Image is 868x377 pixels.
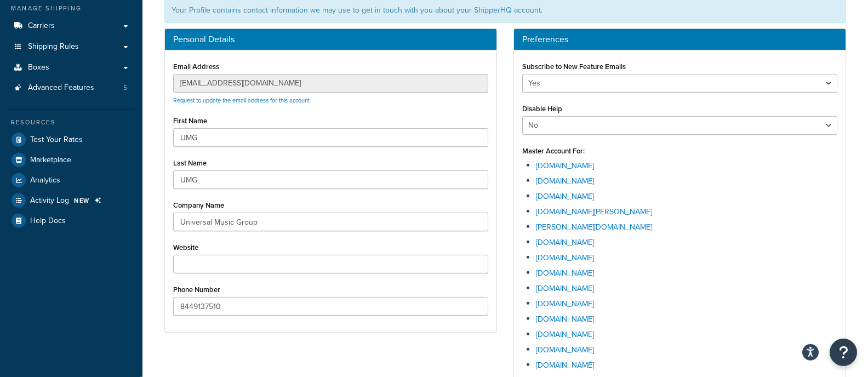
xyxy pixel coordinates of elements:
[8,4,134,13] div: Manage Shipping
[8,16,134,36] a: Carriers
[30,196,69,205] span: Activity Log
[536,252,594,264] a: [DOMAIN_NAME]
[30,216,66,226] span: Help Docs
[830,339,857,366] button: Open Resource Center
[536,329,594,340] a: [DOMAIN_NAME]
[8,78,134,98] a: Advanced Features 5
[173,285,220,294] label: Phone Number
[74,196,90,205] span: NEW
[536,313,594,325] a: [DOMAIN_NAME]
[173,96,310,105] a: Request to update the email address for this account
[8,170,134,190] a: Analytics
[536,283,594,294] a: [DOMAIN_NAME]
[536,160,594,172] a: [DOMAIN_NAME]
[8,58,134,78] a: Boxes
[536,359,594,371] a: [DOMAIN_NAME]
[536,267,594,279] a: [DOMAIN_NAME]
[173,117,207,125] label: First Name
[8,191,134,210] li: Activity Log
[522,35,837,44] h3: Preferences
[536,206,652,218] a: [DOMAIN_NAME][PERSON_NAME]
[8,211,134,231] a: Help Docs
[536,191,594,202] a: [DOMAIN_NAME]
[173,35,488,44] h3: Personal Details
[28,63,49,72] span: Boxes
[173,159,207,167] label: Last Name
[522,147,585,155] label: Master Account For:
[8,130,134,150] a: Test Your Rates
[536,221,652,233] a: [PERSON_NAME][DOMAIN_NAME]
[8,191,134,210] a: Activity Log NEW
[536,175,594,187] a: [DOMAIN_NAME]
[28,42,79,52] span: Shipping Rules
[28,21,55,31] span: Carriers
[536,298,594,310] a: [DOMAIN_NAME]
[522,62,626,71] label: Subscribe to New Feature Emails
[8,118,134,127] div: Resources
[123,83,127,93] span: 5
[173,62,219,71] label: Email Address
[30,135,83,145] span: Test Your Rates
[30,156,71,165] span: Marketplace
[8,78,134,98] li: Advanced Features
[8,150,134,170] a: Marketplace
[28,83,94,93] span: Advanced Features
[522,105,562,113] label: Disable Help
[536,344,594,356] a: [DOMAIN_NAME]
[536,237,594,248] a: [DOMAIN_NAME]
[30,176,60,185] span: Analytics
[173,201,224,209] label: Company Name
[173,243,198,252] label: Website
[8,37,134,57] a: Shipping Rules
